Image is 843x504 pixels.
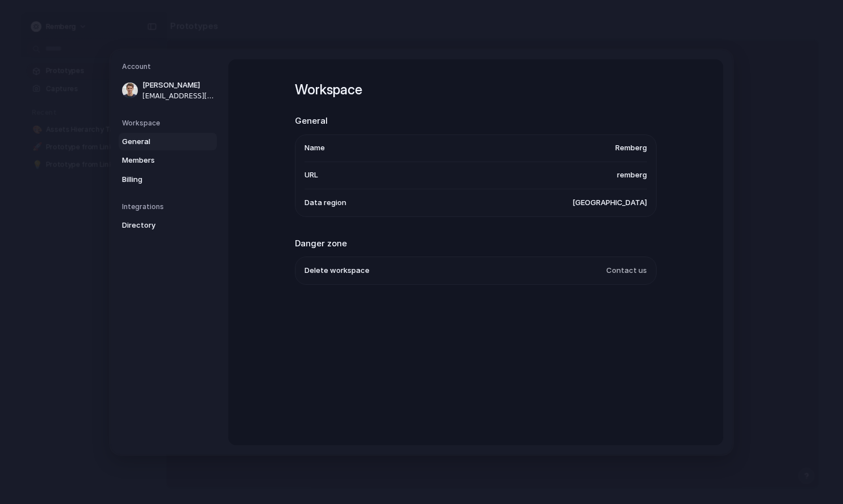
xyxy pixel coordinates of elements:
[572,197,647,208] span: [GEOGRAPHIC_DATA]
[305,170,318,181] span: URL
[615,142,647,154] span: Remberg
[122,202,217,212] h5: Integrations
[142,80,215,91] span: [PERSON_NAME]
[122,155,194,166] span: Members
[122,62,217,72] h5: Account
[305,197,346,208] span: Data region
[119,170,217,188] a: Billing
[122,220,194,231] span: Directory
[119,76,217,105] a: [PERSON_NAME][EMAIL_ADDRESS][PERSON_NAME][DOMAIN_NAME]
[122,136,194,147] span: General
[119,151,217,170] a: Members
[119,132,217,150] a: General
[119,216,217,234] a: Directory
[122,173,194,185] span: Billing
[295,237,657,250] h2: Danger zone
[606,265,647,276] span: Contact us
[305,142,325,154] span: Name
[295,115,657,128] h2: General
[142,90,215,101] span: [EMAIL_ADDRESS][PERSON_NAME][DOMAIN_NAME]
[617,170,647,181] span: remberg
[122,118,217,128] h5: Workspace
[305,265,370,276] span: Delete workspace
[295,80,657,100] h1: Workspace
